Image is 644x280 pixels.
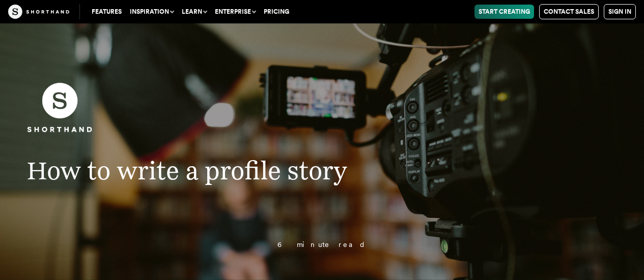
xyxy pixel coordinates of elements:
[260,5,293,19] a: Pricing
[7,158,375,183] h1: How to write a profile story
[59,241,585,248] p: 6 minute read
[178,5,211,19] button: Learn
[604,4,636,19] a: Sign in
[126,5,178,19] button: Inspiration
[211,5,260,19] button: Enterprise
[539,4,599,19] a: Contact Sales
[474,5,534,19] a: Start Creating
[8,5,69,19] img: The Craft
[88,5,126,19] a: Features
